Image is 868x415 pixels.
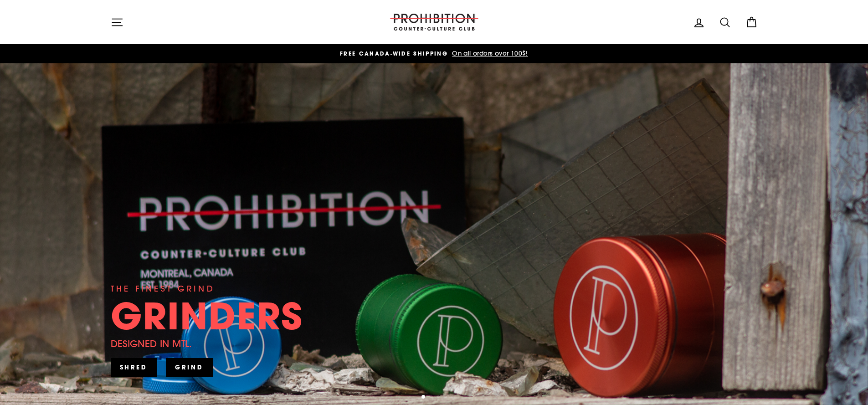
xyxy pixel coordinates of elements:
[111,358,157,376] a: SHRED
[389,14,480,31] img: PROHIBITION COUNTER-CULTURE CLUB
[421,395,426,400] button: 1
[450,49,528,57] span: On all orders over 100$!
[113,49,755,59] a: FREE CANADA-WIDE SHIPPING On all orders over 100$!
[111,297,303,334] div: GRINDERS
[340,50,448,57] span: FREE CANADA-WIDE SHIPPING
[111,282,215,295] div: THE FINEST GRIND
[430,395,434,400] button: 2
[437,395,442,400] button: 3
[444,395,449,400] button: 4
[166,358,213,376] a: GRIND
[111,336,192,351] div: DESIGNED IN MTL.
